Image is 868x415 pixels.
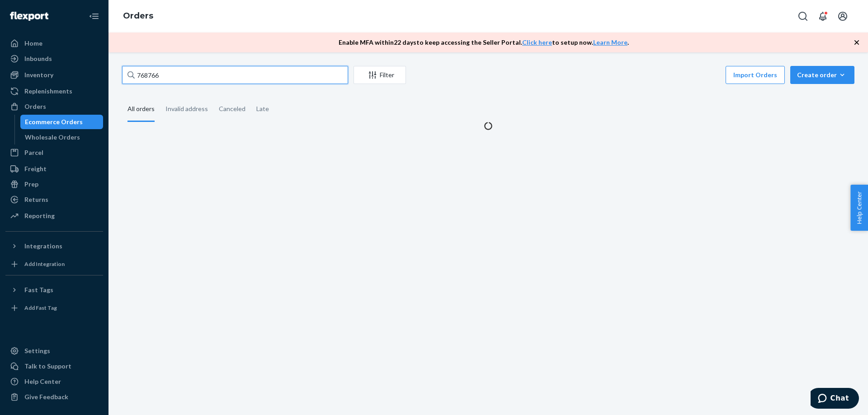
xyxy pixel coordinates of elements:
[24,148,43,157] div: Parcel
[24,164,47,173] div: Freight
[814,7,832,25] button: Open notifications
[5,359,103,373] button: Talk to Support
[24,102,46,111] div: Orders
[5,257,103,271] a: Add Integration
[20,130,104,145] a: Wholesale Orders
[5,192,103,207] a: Returns
[339,38,629,47] p: Enable MFA within 22 days to keep accessing the Seller Portal. to setup now. .
[24,70,53,79] div: Inventory
[116,3,160,29] ol: breadcrumbs
[797,70,848,79] div: Create order
[123,11,153,21] a: Orders
[850,185,868,231] button: Help Center
[24,54,52,63] div: Inbounds
[5,344,103,358] a: Settings
[354,70,406,79] div: Filter
[811,388,859,410] iframe: Opens a widget where you can chat to one of our agents
[24,392,68,401] div: Give Feedback
[5,84,103,98] a: Replenishments
[834,7,852,25] button: Open account menu
[24,242,62,251] div: Integrations
[522,38,552,46] a: Click here
[24,346,50,355] div: Settings
[127,97,155,122] div: All orders
[24,377,61,386] div: Help Center
[5,162,103,176] a: Freight
[10,12,48,21] img: Flexport logo
[85,7,103,25] button: Close Navigation
[354,66,406,84] button: Filter
[20,115,104,129] a: Ecommerce Orders
[726,66,785,84] button: Import Orders
[24,87,72,96] div: Replenishments
[5,51,103,66] a: Inbounds
[790,66,854,84] button: Create order
[5,99,103,114] a: Orders
[5,239,103,253] button: Integrations
[5,301,103,315] a: Add Fast Tag
[122,66,348,84] input: Search orders
[25,117,83,126] div: Ecommerce Orders
[794,7,812,25] button: Open Search Box
[24,362,71,371] div: Talk to Support
[5,374,103,389] a: Help Center
[5,209,103,223] a: Reporting
[219,97,245,121] div: Canceled
[24,260,65,268] div: Add Integration
[5,283,103,297] button: Fast Tags
[5,177,103,191] a: Prep
[165,97,208,121] div: Invalid address
[5,68,103,82] a: Inventory
[24,180,38,189] div: Prep
[24,304,57,312] div: Add Fast Tag
[5,145,103,160] a: Parcel
[24,285,53,294] div: Fast Tags
[24,39,42,48] div: Home
[256,97,269,121] div: Late
[24,195,48,204] div: Returns
[593,38,627,46] a: Learn More
[24,211,55,220] div: Reporting
[5,36,103,51] a: Home
[5,390,103,404] button: Give Feedback
[25,133,80,142] div: Wholesale Orders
